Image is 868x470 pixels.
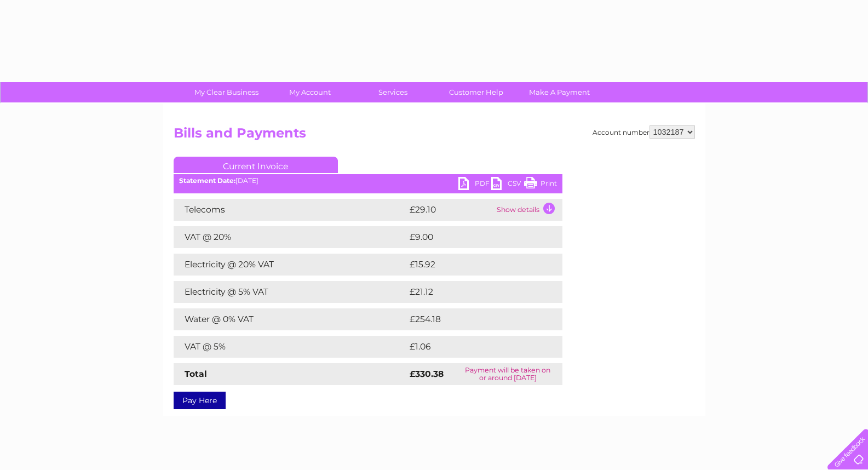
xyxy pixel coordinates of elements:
[407,199,494,221] td: £29.10
[185,369,207,379] strong: Total
[491,177,524,193] a: CSV
[407,281,538,303] td: £21.12
[458,177,491,193] a: PDF
[348,82,438,102] a: Services
[174,281,407,303] td: Electricity @ 5% VAT
[431,82,521,102] a: Customer Help
[407,226,538,248] td: £9.00
[181,82,272,102] a: My Clear Business
[174,226,407,248] td: VAT @ 20%
[174,125,695,146] h2: Bills and Payments
[407,336,536,358] td: £1.06
[593,125,695,139] div: Account number
[514,82,605,102] a: Make A Payment
[524,177,557,193] a: Print
[174,336,407,358] td: VAT @ 5%
[407,308,542,330] td: £254.18
[453,363,562,385] td: Payment will be taken on or around [DATE]
[174,254,407,276] td: Electricity @ 20% VAT
[174,392,226,409] a: Pay Here
[265,82,355,102] a: My Account
[410,369,444,379] strong: £330.38
[174,199,407,221] td: Telecoms
[174,308,407,330] td: Water @ 0% VAT
[174,157,338,173] a: Current Invoice
[179,176,235,185] b: Statement Date:
[407,254,539,276] td: £15.92
[174,177,562,185] div: [DATE]
[494,199,562,221] td: Show details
